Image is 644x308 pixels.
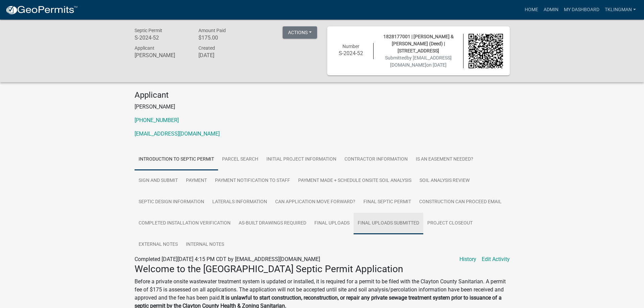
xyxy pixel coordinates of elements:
[135,263,510,275] h3: Welcome to the [GEOGRAPHIC_DATA] Septic Permit Application
[135,191,208,213] a: Septic Design Information
[522,3,541,16] a: Home
[412,149,477,170] a: Is an Easement Needed?
[271,191,359,213] a: Can Application Move Forward?
[198,28,226,33] span: Amount Paid
[182,234,228,256] a: Internal Notes
[340,149,412,170] a: Contractor Information
[310,213,354,234] a: Final Uploads
[198,34,253,41] h6: $175.00
[135,52,189,58] h6: [PERSON_NAME]
[135,170,182,192] a: Sign and Submit
[390,55,452,68] span: by [EMAIL_ADDRESS][DOMAIN_NAME]
[385,55,452,68] span: Submitted on [DATE]
[135,34,189,41] h6: S-2024-52
[198,52,253,58] h6: [DATE]
[354,213,423,234] a: Final Uploads Submitted
[135,28,162,33] span: Septic Permit
[423,213,477,234] a: Project Closeout
[135,149,218,170] a: Introduction to Septic Permit
[262,149,340,170] a: Initial Project Information
[198,45,215,51] span: Created
[208,191,271,213] a: Laterals Information
[182,170,211,192] a: Payment
[135,213,235,234] a: Completed Installation Verification
[459,255,476,263] a: History
[561,3,602,16] a: My Dashboard
[135,117,179,123] a: [PHONE_NUMBER]
[135,131,220,137] a: [EMAIL_ADDRESS][DOMAIN_NAME]
[415,170,474,192] a: Soil Analysis Review
[218,149,262,170] a: Parcel search
[342,44,359,49] span: Number
[383,34,454,53] span: 1828177001 | [PERSON_NAME] & [PERSON_NAME] (Deed) | [STREET_ADDRESS]
[482,255,510,263] a: Edit Activity
[602,3,639,16] a: tklingman
[294,170,415,192] a: Payment Made + Schedule Onsite Soil Analysis
[235,213,310,234] a: As-Built Drawings Required
[211,170,294,192] a: Payment Notification to Staff
[135,256,320,262] span: Completed [DATE][DATE] 4:15 PM CDT by [EMAIL_ADDRESS][DOMAIN_NAME]
[283,26,317,39] button: Actions
[359,191,415,213] a: Final Septic Permit
[334,50,368,56] h6: S-2024-52
[469,34,503,68] img: QR code
[541,3,561,16] a: Admin
[135,90,510,100] h4: Applicant
[415,191,506,213] a: Construction Can Proceed Email
[135,103,510,111] p: [PERSON_NAME]
[135,234,182,256] a: External Notes
[135,45,154,51] span: Applicant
